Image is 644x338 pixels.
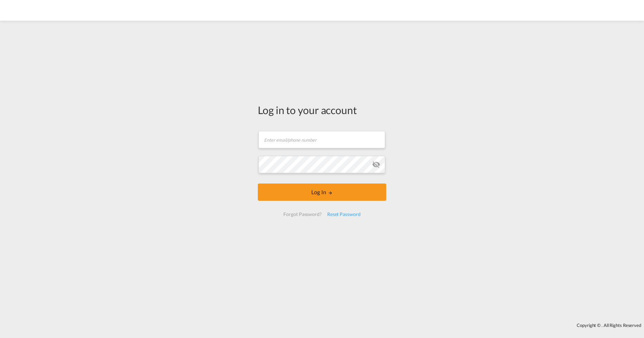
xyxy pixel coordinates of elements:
[372,160,380,169] md-icon: icon-eye-off
[258,103,386,117] div: Log in to your account
[324,208,363,220] div: Reset Password
[258,131,385,148] input: Enter email/phone number
[258,184,386,201] button: LOGIN
[281,208,324,220] div: Forgot Password?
